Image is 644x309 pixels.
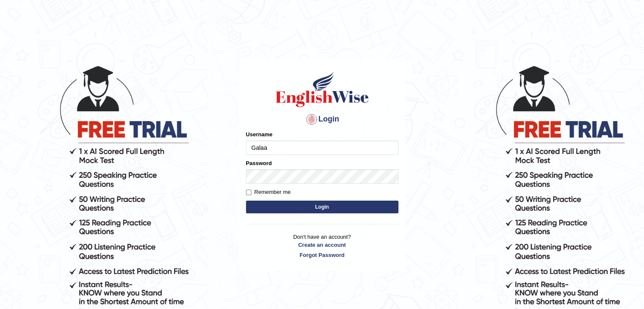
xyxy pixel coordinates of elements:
a: Create an account [246,241,398,249]
label: Remember me [246,188,291,196]
label: Password [246,159,272,167]
h4: Login [246,113,398,126]
input: Remember me [246,190,252,195]
img: Logo of English Wise sign in for intelligent practice with AI [274,70,370,108]
p: Don't have an account? [246,233,398,259]
label: Username [246,130,273,138]
a: Forgot Password [246,251,398,259]
button: Login [246,201,398,213]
